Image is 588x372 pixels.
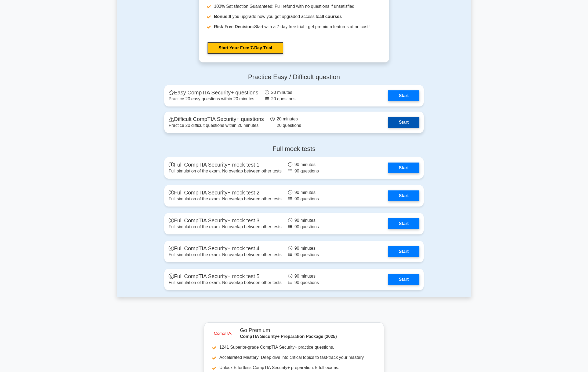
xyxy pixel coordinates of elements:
a: Start [388,190,419,201]
a: Start [388,163,419,173]
a: Start [388,246,419,257]
a: Start [388,218,419,229]
a: Start [388,274,419,285]
a: Start Your Free 7-Day Trial [208,42,283,54]
a: Start [388,90,419,101]
h4: Practice Easy / Difficult question [164,73,424,81]
a: Start [388,117,419,128]
h4: Full mock tests [164,145,424,153]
